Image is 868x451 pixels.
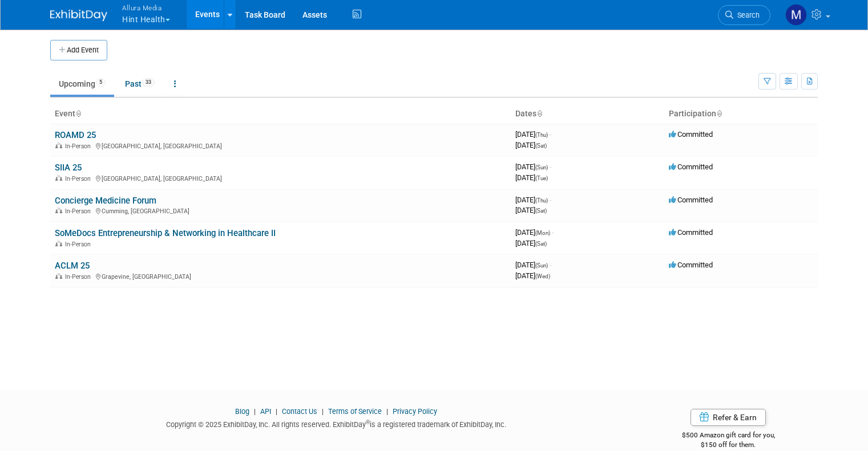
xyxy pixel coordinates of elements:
[550,162,551,171] span: -
[515,173,548,182] span: [DATE]
[122,2,170,14] span: Allura Media
[55,206,506,215] div: Cumming, [GEOGRAPHIC_DATA]
[550,130,551,139] span: -
[669,228,713,237] span: Committed
[50,73,114,95] a: Upcoming5
[536,109,542,118] a: Sort by Start Date
[65,175,94,182] span: In-Person
[319,407,326,416] span: |
[96,78,106,87] span: 5
[383,407,391,416] span: |
[55,143,62,148] img: In-Person Event
[116,73,163,95] a: Past33
[55,130,96,140] a: ROAMD 25
[55,273,62,279] img: In-Person Event
[511,104,664,124] th: Dates
[515,206,547,214] span: [DATE]
[669,196,713,204] span: Committed
[639,440,818,450] div: $150 off for them.
[535,132,548,138] span: (Thu)
[515,141,547,149] span: [DATE]
[65,241,94,248] span: In-Person
[393,407,437,416] a: Privacy Policy
[669,162,713,171] span: Committed
[550,196,551,204] span: -
[535,197,548,204] span: (Thu)
[55,196,156,206] a: Concierge Medicine Forum
[716,109,722,118] a: Sort by Participation Type
[552,228,554,237] span: -
[55,162,82,173] a: SIIA 25
[550,261,551,269] span: -
[55,141,506,150] div: [GEOGRAPHIC_DATA], [GEOGRAPHIC_DATA]
[260,407,271,416] a: API
[50,10,107,21] img: ExhibitDay
[669,261,713,269] span: Committed
[515,228,554,237] span: [DATE]
[515,196,551,204] span: [DATE]
[65,208,94,215] span: In-Person
[535,241,547,247] span: (Sat)
[65,143,94,150] span: In-Person
[669,130,713,139] span: Committed
[366,419,370,425] sup: ®
[535,208,547,214] span: (Sat)
[55,175,62,181] img: In-Person Event
[65,273,94,281] span: In-Person
[282,407,317,416] a: Contact Us
[535,143,547,149] span: (Sat)
[535,273,550,279] span: (Wed)
[664,104,818,124] th: Participation
[328,407,382,416] a: Terms of Service
[142,78,155,87] span: 33
[50,40,107,60] button: Add Event
[55,208,62,213] img: In-Person Event
[50,104,511,124] th: Event
[50,417,621,430] div: Copyright © 2025 ExhibitDay, Inc. All rights reserved. ExhibitDay is a registered trademark of Ex...
[515,130,551,139] span: [DATE]
[535,230,550,236] span: (Mon)
[235,407,249,416] a: Blog
[733,11,760,19] span: Search
[691,409,766,426] a: Refer & Earn
[55,241,62,246] img: In-Person Event
[251,407,259,416] span: |
[515,271,550,280] span: [DATE]
[535,262,548,269] span: (Sun)
[75,109,81,118] a: Sort by Event Name
[718,5,770,25] a: Search
[273,407,280,416] span: |
[55,261,90,271] a: ACLM 25
[785,4,807,26] img: Max Fanwick
[55,228,276,238] a: SoMeDocs Entrepreneurship & Networking in Healthcare II
[515,261,551,269] span: [DATE]
[535,175,548,181] span: (Tue)
[55,271,506,281] div: Grapevine, [GEOGRAPHIC_DATA]
[639,423,818,449] div: $500 Amazon gift card for you,
[515,239,547,247] span: [DATE]
[515,162,551,171] span: [DATE]
[55,173,506,182] div: [GEOGRAPHIC_DATA], [GEOGRAPHIC_DATA]
[535,164,548,170] span: (Sun)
